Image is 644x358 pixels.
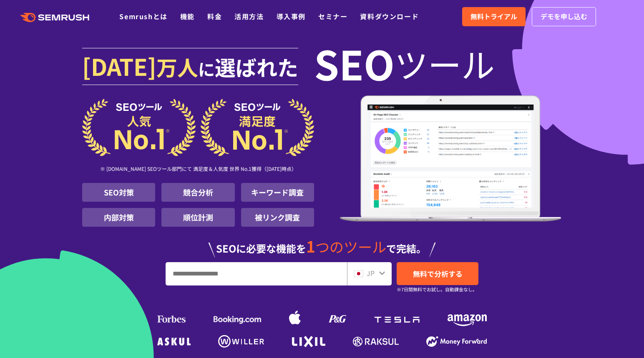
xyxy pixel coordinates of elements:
a: Semrushとは [119,11,167,21]
span: で完結。 [386,241,426,255]
small: ※7日間無料でお試し。自動課金なし。 [397,285,477,293]
span: [DATE] [82,49,156,83]
span: に [198,57,215,81]
span: 選ばれた [215,52,298,82]
span: ツール [395,47,495,80]
a: デモを申し込む [532,7,596,26]
a: 無料トライアル [462,7,526,26]
li: 内部対策 [82,208,155,227]
li: 競合分析 [161,183,234,202]
span: 無料で分析する [413,268,463,279]
div: ※ [DOMAIN_NAME] SEOツール部門にて 満足度＆人気度 世界 No.1獲得（[DATE]時点） [82,156,314,183]
span: JP [367,268,375,278]
a: 資料ダウンロード [360,11,419,21]
li: 順位計測 [161,208,234,227]
li: 被リンク調査 [241,208,314,227]
span: 万人 [156,52,198,82]
input: URL、キーワードを入力してください [166,263,347,285]
span: 無料トライアル [470,11,517,22]
a: 機能 [180,11,195,21]
span: 1 [306,235,315,257]
span: デモを申し込む [541,11,587,22]
a: 料金 [207,11,222,21]
a: 無料で分析する [397,262,478,285]
span: つのツール [315,236,386,257]
span: SEO [314,47,395,80]
a: セミナー [318,11,347,21]
li: SEO対策 [82,183,155,202]
a: 活用方法 [234,11,264,21]
li: キーワード調査 [241,183,314,202]
div: SEOに必要な機能を [82,230,562,258]
a: 導入事例 [277,11,306,21]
